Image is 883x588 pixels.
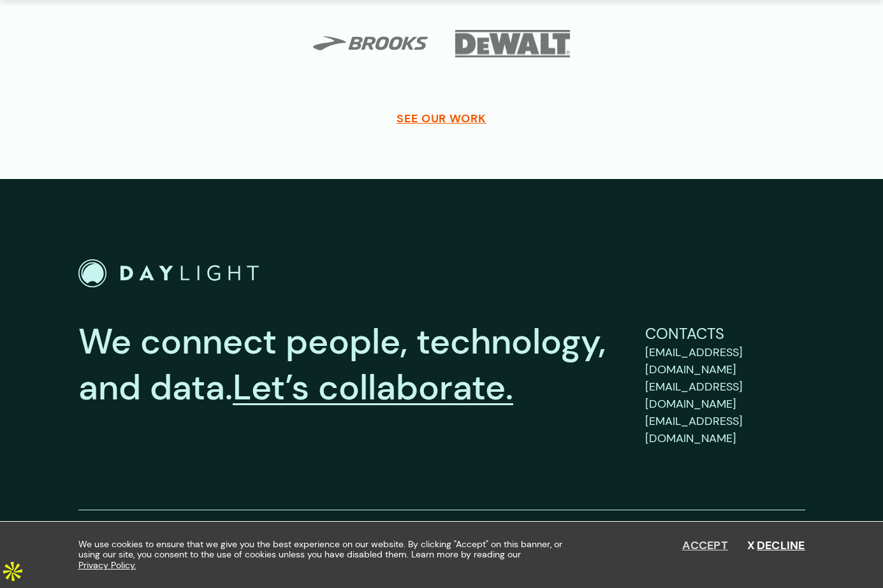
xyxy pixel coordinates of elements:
span: We use cookies to ensure that we give you the best experience on our website. By clicking "Accept... [78,539,573,571]
img: DeWALT Logo [455,17,570,71]
p: We connect people, technology, and data. [78,319,607,410]
span: [EMAIL_ADDRESS][DOMAIN_NAME] [645,413,743,446]
a: sales@bydaylight.com [645,378,805,413]
a: careers@bydaylight.com [645,413,805,447]
span: [EMAIL_ADDRESS][DOMAIN_NAME] [645,345,743,377]
img: Brooks Logo [313,17,428,71]
a: Go to Home Page [78,259,259,288]
a: support@bydaylight.com [645,344,805,378]
button: Accept [682,539,728,553]
span: [EMAIL_ADDRESS][DOMAIN_NAME] [645,379,743,412]
a: See our work [397,111,486,125]
span: Upgrade [5,15,38,25]
img: The Daylight Studio Logo [78,259,259,288]
a: Let’s collaborate. [233,364,513,410]
button: Decline [747,539,805,553]
p: Contacts [645,322,805,345]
